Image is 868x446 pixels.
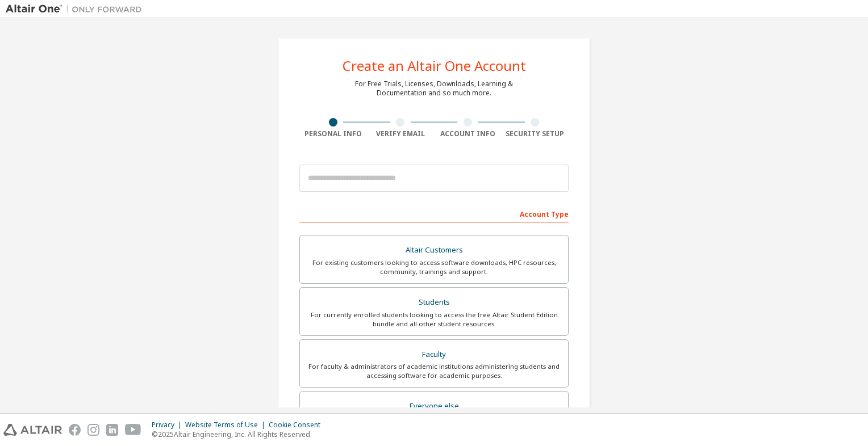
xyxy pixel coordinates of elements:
[185,420,269,430] div: Website Terms of Use
[87,424,99,436] img: instagram.svg
[152,430,327,439] p: © 2025 Altair Engineering, Inc. All Rights Reserved.
[3,424,62,436] img: altair_logo.svg
[355,79,513,98] div: For Free Trials, Licenses, Downloads, Learning & Documentation and so much more.
[299,204,569,222] div: Account Type
[343,59,526,73] div: Create an Altair One Account
[125,424,141,436] img: youtube.svg
[307,294,561,310] div: Students
[307,398,561,414] div: Everyone else
[367,129,435,138] div: Verify Email
[152,420,185,430] div: Privacy
[307,362,561,380] div: For faculty & administrators of academic institutions administering students and accessing softwa...
[307,242,561,258] div: Altair Customers
[307,347,561,363] div: Faculty
[106,424,118,436] img: linkedin.svg
[502,129,569,138] div: Security Setup
[434,129,502,138] div: Account Info
[69,424,81,436] img: facebook.svg
[299,129,367,138] div: Personal Info
[307,310,561,329] div: For currently enrolled students looking to access the free Altair Student Edition bundle and all ...
[307,258,561,276] div: For existing customers looking to access software downloads, HPC resources, community, trainings ...
[269,420,327,430] div: Cookie Consent
[6,3,148,15] img: Altair One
